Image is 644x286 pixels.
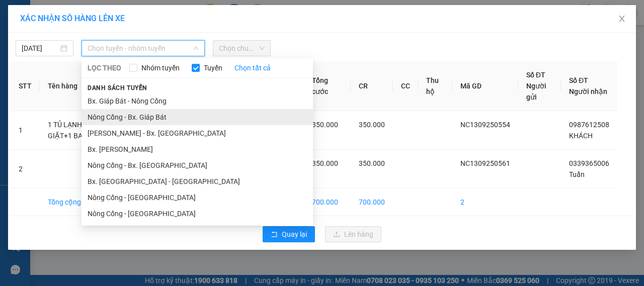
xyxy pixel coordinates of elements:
[569,76,588,84] span: Số ĐT
[304,188,350,216] td: 700.000
[86,41,146,51] span: NC1409250571
[325,226,381,242] button: uploadLên hàng
[40,111,135,150] td: 1 TỦ LẠNH+1 MÁY GIẶT+1 BAO +1 TÚI
[271,231,278,239] span: rollback
[304,61,350,111] th: Tổng cước
[88,41,199,56] span: Chọn tuyến - nhóm tuyến
[11,150,40,188] td: 2
[359,121,385,129] span: 350.000
[82,206,313,222] li: Nông Cống - [GEOGRAPHIC_DATA]
[82,173,313,189] li: Bx. [GEOGRAPHIC_DATA] - [GEOGRAPHIC_DATA]
[351,61,393,111] th: CR
[263,226,315,242] button: rollbackQuay lại
[460,121,510,129] span: NC1309250554
[40,61,135,111] th: Tên hàng
[359,159,385,167] span: 350.000
[569,87,607,96] span: Người nhận
[11,61,40,111] th: STT
[569,121,609,129] span: 0987612508
[351,188,393,216] td: 700.000
[22,43,58,54] input: 14/09/2025
[460,159,510,167] span: NC1309250561
[526,71,545,79] span: Số ĐT
[82,109,313,125] li: Nông Cống - Bx. Giáp Bát
[35,43,68,53] span: SĐT XE
[193,45,199,51] span: down
[618,15,626,23] span: close
[418,61,452,111] th: Thu hộ
[40,188,135,216] td: Tổng cộng
[11,111,40,150] td: 1
[82,157,313,173] li: Nông Cống - Bx. [GEOGRAPHIC_DATA]
[200,62,226,73] span: Tuyến
[608,5,636,33] button: Close
[82,93,313,109] li: Bx. Giáp Bát - Nông Cống
[282,229,307,240] span: Quay lại
[234,62,271,73] a: Chọn tất cả
[82,125,313,141] li: [PERSON_NAME] - Bx. [GEOGRAPHIC_DATA]
[569,170,585,178] span: Tuấn
[82,189,313,206] li: Nông Cống - [GEOGRAPHIC_DATA]
[393,61,418,111] th: CC
[452,61,518,111] th: Mã GD
[88,62,121,73] span: LỌC THEO
[452,188,518,216] td: 2
[219,41,265,56] span: Chọn chuyến
[569,159,609,167] span: 0339365006
[25,55,80,77] strong: PHIẾU BIÊN NHẬN
[526,82,546,101] span: Người gửi
[5,29,20,64] img: logo
[21,8,85,41] strong: CHUYỂN PHÁT NHANH ĐÔNG LÝ
[569,132,593,140] span: KHÁCH
[137,62,184,73] span: Nhóm tuyến
[82,141,313,157] li: Bx. [PERSON_NAME]
[20,14,125,23] span: XÁC NHẬN SỐ HÀNG LÊN XE
[312,121,338,129] span: 350.000
[82,83,153,92] span: Danh sách tuyến
[312,159,338,167] span: 350.000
